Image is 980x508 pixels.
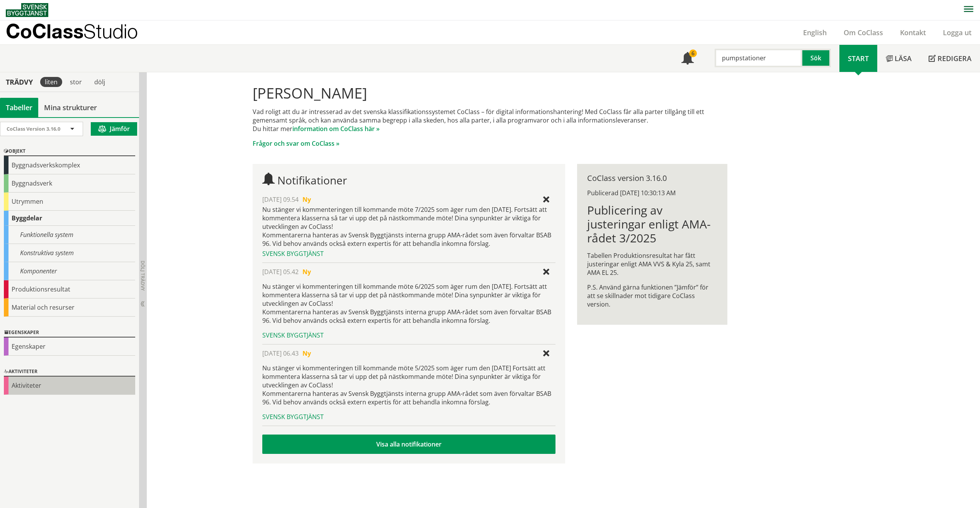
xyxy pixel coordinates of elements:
div: Produktionsresultat [4,280,135,298]
span: Studio [83,20,138,43]
div: Egenskaper [4,328,135,338]
a: Visa alla notifikationer [262,435,555,454]
h1: [PERSON_NAME] [253,84,727,101]
div: dölj [90,77,110,87]
span: Redigera [938,54,972,63]
span: [DATE] 06.43 [262,349,299,358]
span: Läsa [895,54,912,63]
a: Mina strukturer [38,98,103,117]
div: Utrymmen [4,193,135,211]
div: Objekt [4,147,135,156]
button: Sök [802,49,831,67]
div: Aktiviteter [4,377,135,395]
h1: Publicering av justeringar enligt AMA-rådet 3/2025 [587,203,717,245]
div: Svensk Byggtjänst [262,249,555,258]
a: Redigera [920,45,980,72]
p: Nu stänger vi kommenteringen till kommande möte 6/2025 som äger rum den [DATE]. Fortsätt att komm... [262,282,555,325]
div: Funktionella system [4,226,135,244]
div: Publicerad [DATE] 10:30:13 AM [587,189,717,197]
input: Sök [715,49,802,67]
a: Frågor och svar om CoClass » [253,139,340,148]
p: P.S. Använd gärna funktionen ”Jämför” för att se skillnader mot tidigare CoClass version. [587,283,717,309]
div: Egenskaper [4,338,135,356]
span: [DATE] 09.54 [262,195,299,204]
a: information om CoClass här » [292,124,380,133]
img: Svensk Byggtjänst [6,3,48,17]
div: stor [65,77,87,87]
a: 6 [673,45,702,72]
a: Om CoClass [835,28,892,37]
span: Ny [302,268,311,276]
a: CoClassStudio [6,20,155,44]
span: Notifikationer [277,173,347,188]
div: Svensk Byggtjänst [262,413,555,421]
span: Dölj trädvy [139,261,146,291]
span: Start [848,54,869,63]
div: Nu stänger vi kommenteringen till kommande möte 7/2025 som äger rum den [DATE]. Fortsätt att komm... [262,205,555,248]
span: Ny [302,349,311,358]
p: Vad roligt att du är intresserad av det svenska klassifikationssystemet CoClass – för digital inf... [253,107,727,133]
span: Notifikationer [681,53,694,65]
div: CoClass version 3.16.0 [587,174,717,182]
p: Nu stänger vi kommenteringen till kommande möte 5/2025 som äger rum den [DATE] Fortsätt att komme... [262,364,555,406]
div: 6 [689,49,697,57]
div: Byggnadsverkskomplex [4,156,135,174]
span: CoClass Version 3.16.0 [7,125,60,132]
div: Byggdelar [4,211,135,226]
p: Tabellen Produktionsresultat har fått justeringar enligt AMA VVS & Kyla 25, samt AMA EL 25. [587,251,717,277]
div: Byggnadsverk [4,174,135,193]
div: Konstruktiva system [4,244,135,262]
a: Kontakt [892,28,934,37]
a: English [795,28,835,37]
span: Ny [302,195,311,204]
a: Läsa [877,45,920,72]
span: [DATE] 05.42 [262,268,299,276]
button: Jämför [91,122,137,136]
a: Logga ut [934,28,980,37]
div: liten [40,77,62,87]
div: Material och resurser [4,298,135,317]
p: CoClass [6,27,138,36]
div: Komponenter [4,262,135,280]
div: Svensk Byggtjänst [262,331,555,339]
a: Start [839,45,877,72]
div: Aktiviteter [4,367,135,377]
div: Trädvy [2,78,37,86]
